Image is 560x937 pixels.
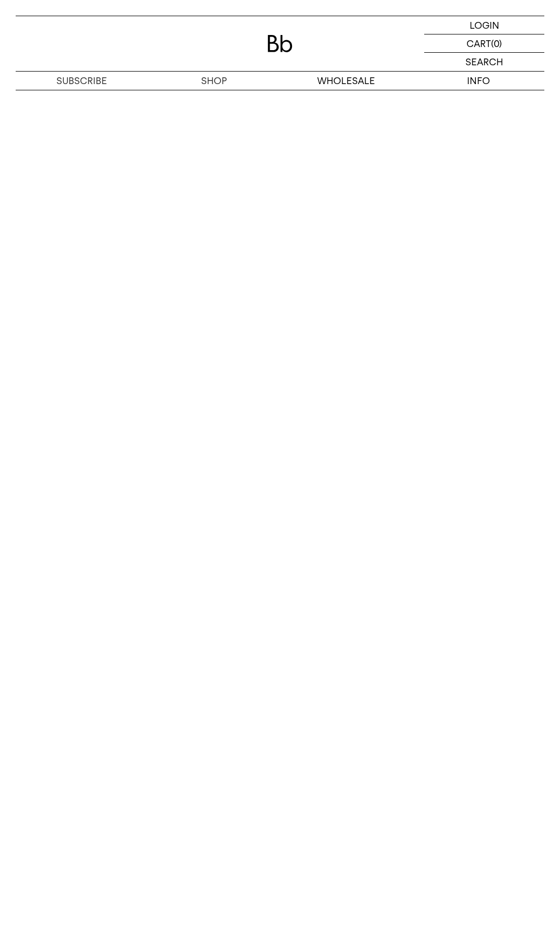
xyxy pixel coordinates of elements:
a: LOGIN [424,16,544,34]
p: LOGIN [470,16,499,34]
p: INFO [412,72,544,90]
img: 로고 [267,35,293,52]
p: WHOLESALE [280,72,412,90]
a: CART (0) [424,34,544,53]
p: CART [466,34,491,52]
p: SEARCH [465,53,503,71]
p: (0) [491,34,502,52]
a: SUBSCRIBE [16,72,148,90]
a: SHOP [148,72,280,90]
